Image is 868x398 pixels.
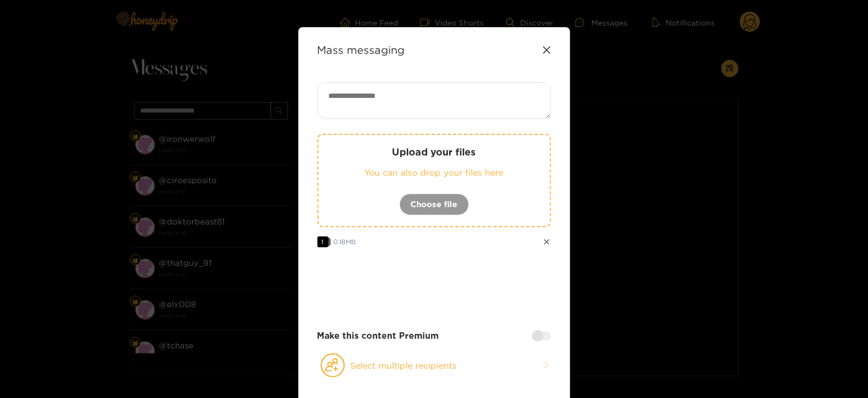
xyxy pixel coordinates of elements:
span: 1 [317,237,328,247]
span: 0.18 MB [334,238,357,245]
button: Choose file [399,194,469,215]
strong: Make this content Premium [317,329,439,342]
strong: Mass messaging [317,43,405,56]
p: You can also drop your files here [340,166,528,179]
p: Upload your files [340,146,528,158]
button: Select multiple recipients [317,353,551,378]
